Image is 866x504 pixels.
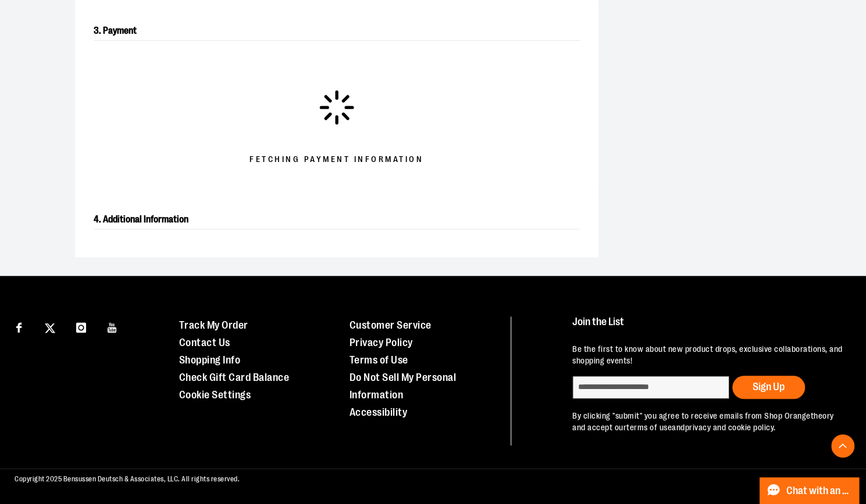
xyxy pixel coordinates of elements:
[179,319,248,331] a: Track My Order
[250,154,423,165] span: Fetching Payment Information
[626,423,672,432] a: terms of use
[572,376,729,399] input: enter email
[15,475,240,483] span: Copyright 2025 Bensussen Deutsch & Associates, LLC. All rights reserved.
[350,319,432,331] a: Customer Service
[350,354,408,366] a: Terms of Use
[685,423,775,432] a: privacy and cookie policy.
[40,316,60,337] a: Visit our X page
[94,21,580,41] h2: 3. Payment
[179,389,251,401] a: Cookie Settings
[350,406,408,418] a: Accessibility
[572,344,843,367] p: Be the first to know about new product drops, exclusive collaborations, and shopping events!
[831,434,854,458] button: Back To Top
[786,485,852,496] span: Chat with an Expert
[350,337,413,348] a: Privacy Policy
[71,316,91,337] a: Visit our Instagram page
[572,411,843,434] p: By clicking "submit" you agree to receive emails from Shop Orangetheory and accept our and
[179,337,230,348] a: Contact Us
[102,316,123,337] a: Visit our Youtube page
[94,210,580,229] h2: 4. Additional Information
[179,372,290,383] a: Check Gift Card Balance
[572,316,843,338] h4: Join the List
[45,323,55,333] img: Twitter
[732,376,805,399] button: Sign Up
[760,477,860,504] button: Chat with an Expert
[753,381,785,393] span: Sign Up
[350,372,457,401] a: Do Not Sell My Personal Information
[9,316,29,337] a: Visit our Facebook page
[179,354,241,366] a: Shopping Info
